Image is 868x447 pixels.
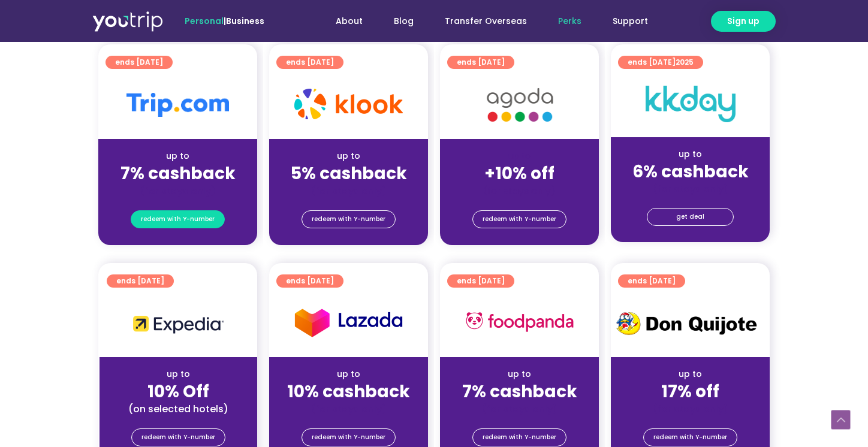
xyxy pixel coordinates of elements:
[109,368,248,380] div: up to
[286,56,334,69] span: ends [DATE]
[676,57,694,67] span: 2025
[462,380,577,403] strong: 7% cashback
[620,148,760,161] div: up to
[472,428,566,446] a: redeem with Y-number
[597,10,664,32] a: Support
[618,56,703,69] a: ends [DATE]2025
[302,428,396,446] a: redeem with Y-number
[120,162,236,185] strong: 7% cashback
[620,368,760,380] div: up to
[647,208,734,226] a: get deal
[302,210,396,228] a: redeem with Y-number
[109,403,248,415] div: (on selected hotels)
[450,403,589,415] div: (for stays only)
[643,428,737,446] a: redeem with Y-number
[226,15,264,27] a: Business
[279,368,418,380] div: up to
[457,56,505,69] span: ends [DATE]
[279,150,418,162] div: up to
[632,160,749,183] strong: 6% cashback
[653,429,727,446] span: redeem with Y-number
[185,15,264,27] span: |
[450,185,589,197] div: (for stays only)
[429,10,542,32] a: Transfer Overseas
[628,274,676,288] span: ends [DATE]
[483,429,556,446] span: redeem with Y-number
[276,274,343,288] a: ends [DATE]
[115,56,163,69] span: ends [DATE]
[147,380,209,403] strong: 10% Off
[141,211,215,228] span: redeem with Y-number
[108,150,248,162] div: up to
[620,403,760,415] div: (for stays only)
[287,380,410,403] strong: 10% cashback
[291,162,407,185] strong: 5% cashback
[131,210,225,228] a: redeem with Y-number
[106,56,173,69] a: ends [DATE]
[508,150,531,162] span: up to
[107,274,174,288] a: ends [DATE]
[450,368,589,380] div: up to
[457,274,505,288] span: ends [DATE]
[484,162,554,185] strong: +10% off
[628,56,694,69] span: ends [DATE]
[447,274,514,288] a: ends [DATE]
[286,274,334,288] span: ends [DATE]
[279,185,418,197] div: (for stays only)
[711,11,776,32] a: Sign up
[727,15,759,28] span: Sign up
[297,10,664,32] nav: Menu
[620,183,760,195] div: (for stays only)
[185,15,224,27] span: Personal
[116,274,164,288] span: ends [DATE]
[108,185,248,197] div: (for stays only)
[618,274,685,288] a: ends [DATE]
[141,429,215,446] span: redeem with Y-number
[447,56,514,69] a: ends [DATE]
[276,56,343,69] a: ends [DATE]
[472,210,566,228] a: redeem with Y-number
[312,429,385,446] span: redeem with Y-number
[320,10,378,32] a: About
[312,211,385,228] span: redeem with Y-number
[542,10,597,32] a: Perks
[131,428,225,446] a: redeem with Y-number
[661,380,719,403] strong: 17% off
[676,209,704,225] span: get deal
[378,10,429,32] a: Blog
[483,211,556,228] span: redeem with Y-number
[279,403,418,415] div: (for stays only)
